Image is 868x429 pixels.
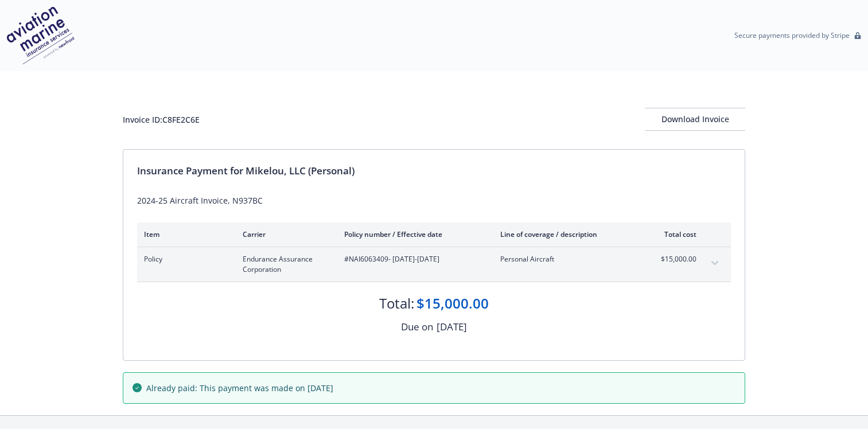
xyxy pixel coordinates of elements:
div: Due on [401,319,433,334]
div: Line of coverage / description [500,229,635,239]
span: Personal Aircraft [500,254,635,264]
div: Total cost [653,229,696,239]
div: [DATE] [437,319,467,334]
span: Policy [144,254,224,264]
div: Insurance Payment for Mikelou, LLC (Personal) [137,163,731,178]
div: 2024-25 Aircraft Invoice, N937BC [137,194,731,206]
div: Carrier [243,229,326,239]
p: Secure payments provided by Stripe [734,30,850,40]
span: Endurance Assurance Corporation [243,254,326,275]
span: Already paid: This payment was made on [DATE] [146,382,333,394]
div: Total: [379,294,414,313]
div: Item [144,229,224,239]
div: Policy number / Effective date [344,229,482,239]
div: PolicyEndurance Assurance Corporation#NAI6063409- [DATE]-[DATE]Personal Aircraft$15,000.00expand ... [137,247,731,282]
div: Invoice ID: C8FE2C6E [123,114,200,126]
button: Download Invoice [645,108,745,131]
div: Download Invoice [645,108,745,130]
span: #NAI6063409 - [DATE]-[DATE] [344,254,482,264]
span: $15,000.00 [653,254,696,264]
button: expand content [706,254,724,272]
div: $15,000.00 [417,294,489,313]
